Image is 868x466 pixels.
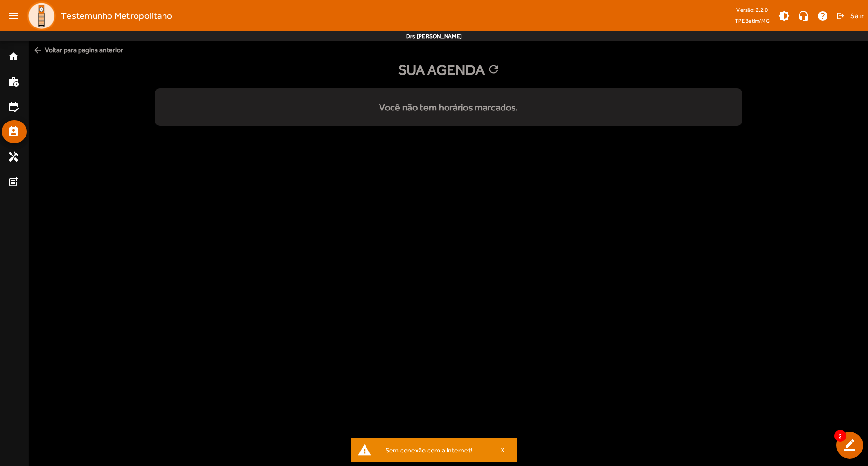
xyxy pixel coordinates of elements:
[357,443,372,457] mat-icon: warning
[29,41,868,59] span: Voltar para pagina anterior
[155,100,742,114] div: Você não tem horários marcados.
[850,8,864,24] span: Sair
[23,1,172,30] a: Testemunho Metropolitano
[8,101,19,112] mat-icon: edit_calendar
[378,443,491,457] div: Sem conexão com a internet!
[33,45,42,55] mat-icon: arrow_back
[8,76,19,87] mat-icon: work_history
[61,8,172,24] span: Testemunho Metropolitano
[835,9,864,23] button: Sair
[27,1,56,30] img: Logo TPE
[735,16,770,26] span: TPE Betim/MG
[29,59,868,81] div: Sua Agenda
[491,446,515,454] button: X
[735,4,770,16] div: Versão: 2.2.0
[8,51,19,62] mat-icon: home
[501,446,505,454] span: X
[4,6,23,26] mat-icon: menu
[487,63,499,77] mat-icon: refresh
